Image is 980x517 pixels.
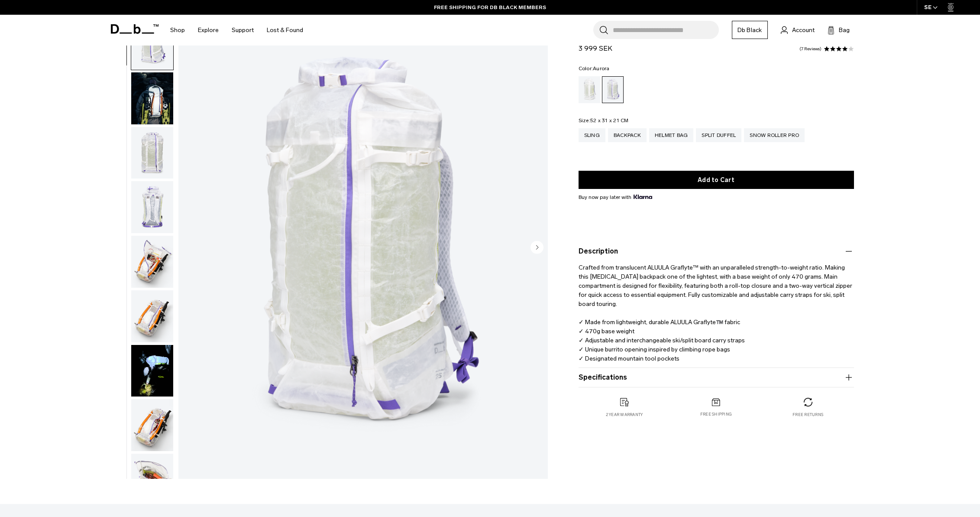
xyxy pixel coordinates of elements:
[131,72,173,124] img: Weigh_Lighter_Backpack_25L_Lifestyle_new.png
[131,290,173,342] img: Weigh_Lighter_Backpack_25L_5.png
[700,411,732,417] p: Free shipping
[579,372,854,383] button: Specifications
[602,76,624,103] a: Aurora
[593,65,610,72] span: Aurora
[164,15,310,46] nav: Main Navigation
[579,257,854,372] p: Crafted from translucent ALUULA Graflyte™ with an unparalleled strength-to-weight ratio. Making t...
[131,127,173,179] img: Weigh_Lighter_Backpack_25L_2.png
[579,171,854,189] button: Add to Cart
[131,236,173,288] img: Weigh_Lighter_Backpack_25L_4.png
[579,66,610,71] legend: Color:
[649,128,694,142] a: Helmet Bag
[799,47,822,51] a: 7 reviews
[792,412,823,418] p: Free returns
[178,17,548,479] img: Weigh_Lighter_Backpack_25L_1.png
[590,117,629,124] span: 52 x 31 x 21 CM
[131,181,173,233] img: Weigh_Lighter_Backpack_25L_3.png
[579,128,605,142] a: Sling
[530,241,543,255] button: Next slide
[131,345,174,397] button: Weigh Lighter Backpack 25L Aurora
[198,15,219,46] a: Explore
[732,21,768,39] a: Db Black
[579,246,854,257] button: Description
[131,127,174,179] button: Weigh_Lighter_Backpack_25L_2.png
[131,399,173,451] img: Weigh_Lighter_Backpack_25L_6.png
[232,15,254,46] a: Support
[606,412,643,418] p: 2 year warranty
[579,118,629,123] legend: Size:
[267,15,303,46] a: Lost & Found
[178,17,548,479] li: 1 / 18
[579,193,652,201] span: Buy now pay later with
[781,25,815,35] a: Account
[131,399,174,452] button: Weigh_Lighter_Backpack_25L_6.png
[579,44,612,52] span: 3 999 SEK
[131,72,174,125] button: Weigh_Lighter_Backpack_25L_Lifestyle_new.png
[170,15,185,46] a: Shop
[828,25,850,35] button: Bag
[744,128,805,142] a: Snow Roller Pro
[131,453,174,506] button: Weigh_Lighter_Backpack_25L_7.png
[792,26,815,35] span: Account
[131,454,173,506] img: Weigh_Lighter_Backpack_25L_7.png
[696,128,741,142] a: Split Duffel
[434,3,546,11] a: FREE SHIPPING FOR DB BLACK MEMBERS
[131,345,173,397] img: Weigh Lighter Backpack 25L Aurora
[634,195,652,199] img: {"height" => 20, "alt" => "Klarna"}
[608,128,647,142] a: Backpack
[131,181,174,234] button: Weigh_Lighter_Backpack_25L_3.png
[131,235,174,288] button: Weigh_Lighter_Backpack_25L_4.png
[579,76,600,103] a: Diffusion
[839,26,850,35] span: Bag
[131,290,174,343] button: Weigh_Lighter_Backpack_25L_5.png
